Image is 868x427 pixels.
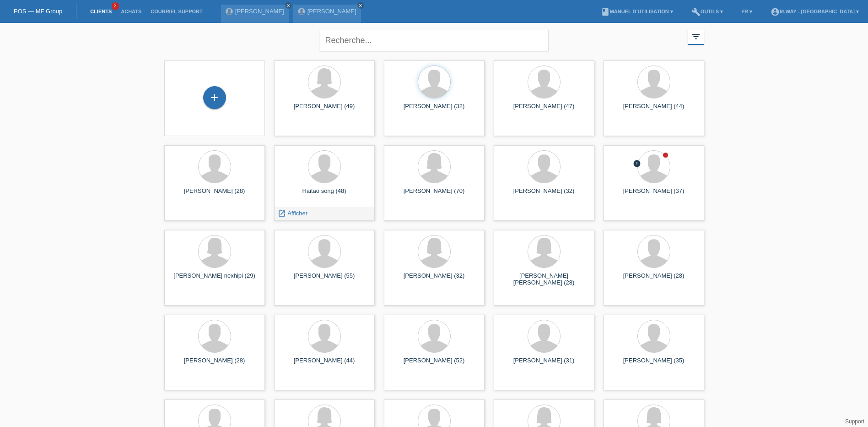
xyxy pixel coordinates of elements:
a: Achats [116,9,146,14]
div: [PERSON_NAME] (28) [172,187,258,202]
a: launch Afficher [278,210,307,217]
a: Clients [86,9,116,14]
a: Support [845,418,864,425]
div: [PERSON_NAME] (47) [501,103,587,117]
div: [PERSON_NAME] (28) [172,357,258,372]
i: build [691,7,701,16]
i: launch [278,209,286,218]
div: [PERSON_NAME] (32) [501,187,587,202]
div: [PERSON_NAME] nexhipi (29) [172,272,258,287]
a: [PERSON_NAME] [307,8,356,15]
a: POS — MF Group [14,8,62,15]
div: [PERSON_NAME] (37) [611,187,697,202]
div: [PERSON_NAME] (49) [281,103,367,117]
div: [PERSON_NAME] (44) [611,103,697,117]
a: [PERSON_NAME] [235,8,284,15]
div: [PERSON_NAME] (32) [391,272,477,287]
div: Non confirmé, en cours [633,159,641,169]
a: bookManuel d’utilisation ▾ [596,9,678,14]
span: 2 [112,2,119,10]
div: Haitao song (48) [281,187,367,202]
i: close [358,3,363,8]
i: account_circle [771,7,780,16]
a: account_circlem-way - [GEOGRAPHIC_DATA] ▾ [766,9,863,14]
input: Recherche... [320,30,549,51]
div: [PERSON_NAME] (52) [391,357,477,372]
a: close [285,2,291,9]
a: buildOutils ▾ [687,9,728,14]
a: Courriel Support [146,9,207,14]
div: Enregistrer le client [204,90,226,105]
div: [PERSON_NAME] (55) [281,272,367,287]
div: [PERSON_NAME] (28) [611,272,697,287]
i: close [286,3,291,8]
span: Afficher [287,210,307,217]
div: [PERSON_NAME] (35) [611,357,697,372]
a: FR ▾ [737,9,757,14]
i: book [601,7,610,16]
i: error [633,159,641,168]
i: filter_list [691,32,701,42]
div: [PERSON_NAME] [PERSON_NAME] (28) [501,272,587,287]
div: [PERSON_NAME] (32) [391,103,477,117]
a: close [357,2,364,9]
div: [PERSON_NAME] (70) [391,187,477,202]
div: [PERSON_NAME] (31) [501,357,587,372]
div: [PERSON_NAME] (44) [281,357,367,372]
